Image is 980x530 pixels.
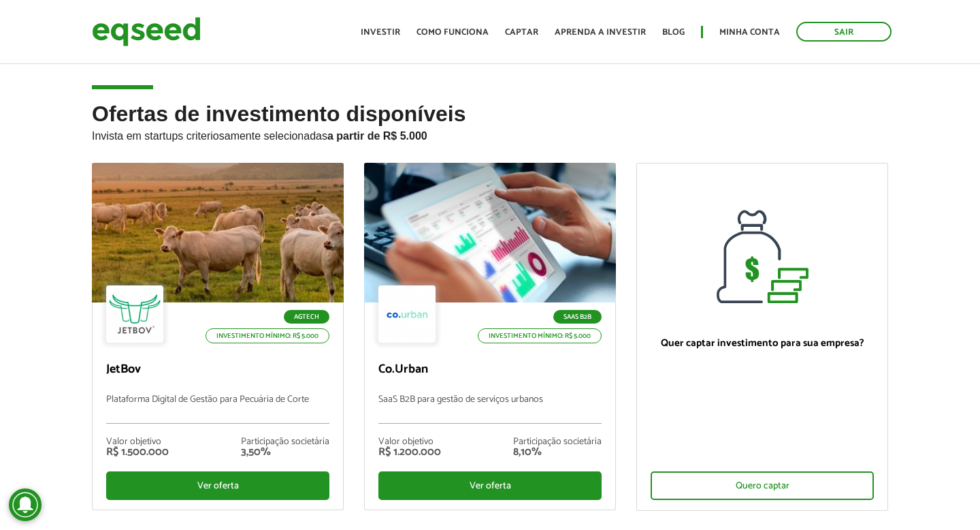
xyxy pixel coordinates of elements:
a: Aprenda a investir [555,28,646,37]
div: R$ 1.500.000 [106,447,169,458]
p: SaaS B2B [553,310,602,324]
a: Captar [505,28,538,37]
a: Blog [662,28,685,37]
p: Co.Urban [378,362,602,377]
p: Invista em startups criteriosamente selecionadas [92,126,888,142]
h2: Ofertas de investimento disponíveis [92,102,888,163]
a: SaaS B2B Investimento mínimo: R$ 5.000 Co.Urban SaaS B2B para gestão de serviços urbanos Valor ob... [364,163,616,510]
p: Investimento mínimo: R$ 5.000 [478,328,602,343]
p: JetBov [106,362,329,377]
strong: a partir de R$ 5.000 [327,130,427,142]
p: SaaS B2B para gestão de serviços urbanos [378,394,602,424]
a: Sair [796,22,892,42]
img: EqSeed [92,14,201,50]
div: 8,10% [513,447,602,458]
a: Investir [361,28,400,37]
p: Plataforma Digital de Gestão para Pecuária de Corte [106,394,329,424]
div: Participação societária [241,437,329,447]
div: Quero captar [651,471,874,500]
a: Quer captar investimento para sua empresa? Quero captar [636,163,888,511]
a: Minha conta [719,28,780,37]
div: Participação societária [513,437,602,447]
p: Investimento mínimo: R$ 5.000 [206,328,329,343]
div: Valor objetivo [106,437,169,447]
p: Quer captar investimento para sua empresa? [651,337,874,349]
div: Valor objetivo [378,437,441,447]
div: Ver oferta [378,471,602,500]
p: Agtech [284,310,329,324]
div: 3,50% [241,447,329,458]
a: Como funciona [416,28,489,37]
a: Agtech Investimento mínimo: R$ 5.000 JetBov Plataforma Digital de Gestão para Pecuária de Corte V... [92,163,344,510]
div: R$ 1.200.000 [378,447,441,458]
div: Ver oferta [106,471,329,500]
